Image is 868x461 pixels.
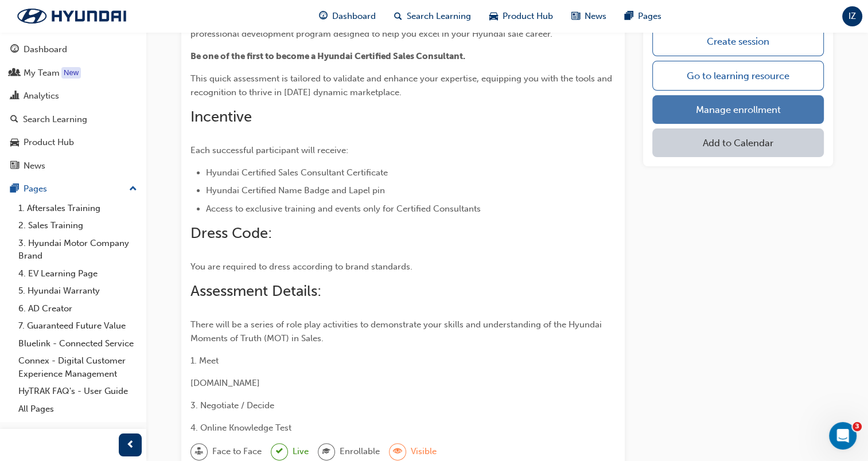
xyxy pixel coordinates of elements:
a: Manage enrollment [652,95,824,124]
span: IZ [848,10,856,23]
button: Add to Calendar [652,128,824,157]
span: up-icon [129,182,137,197]
span: guage-icon [10,45,19,55]
span: We are thrilled to introduce the new Sales Consultant Certification assessment, a real milestone ... [190,15,597,39]
span: Search Learning [407,10,471,23]
iframe: Intercom live chat [829,422,857,450]
a: My Team [5,62,142,84]
img: Trak [6,4,138,28]
a: News [5,155,142,177]
span: You are required to dress according to brand standards. [190,261,412,272]
span: Incentive [190,108,252,126]
div: News [24,159,45,173]
span: chart-icon [10,91,19,101]
a: 1. Aftersales Training [14,200,142,217]
span: News [585,10,606,23]
span: sessionType_FACE_TO_FACE-icon [195,444,203,459]
span: tick-icon [276,444,283,459]
span: eye-icon [394,444,402,459]
span: Face to Face [212,445,262,458]
button: Pages [5,178,142,200]
span: search-icon [394,9,402,24]
span: Dress Code: [190,224,272,242]
a: 7. Guaranteed Future Value [14,317,142,335]
span: This quick assessment is tailored to validate and enhance your expertise, equipping you with the ... [190,73,614,97]
span: Be one of the first to become a Hyundai Certified Sales Consultant. [190,51,465,61]
a: 4. EV Learning Page [14,265,142,283]
span: Hyundai Certified Name Badge and Lapel pin [206,185,385,196]
span: Dashboard [332,10,376,23]
a: Create session [652,26,824,56]
div: My Team [24,67,60,80]
div: Pages [24,182,47,196]
a: Dashboard [5,39,142,60]
span: search-icon [10,115,18,125]
a: 2. Sales Training [14,217,142,235]
a: Connex - Digital Customer Experience Management [14,352,142,382]
a: car-iconProduct Hub [480,5,562,28]
span: guage-icon [319,9,328,24]
a: HyTRAK FAQ's - User Guide [14,382,142,400]
a: news-iconNews [562,5,616,28]
span: prev-icon [126,438,135,452]
span: Live [293,445,309,458]
div: Tooltip anchor [61,67,81,79]
span: [DOMAIN_NAME] [190,378,260,388]
div: Search Learning [23,113,87,126]
a: 3. Hyundai Motor Company Brand [14,235,142,265]
span: people-icon [10,68,19,79]
span: There will be a series of role play activities to demonstrate your skills and understanding of th... [190,319,604,343]
span: Product Hub [503,10,553,23]
a: All Pages [14,400,142,418]
a: 5. Hyundai Warranty [14,282,142,300]
span: Hyundai Certified Sales Consultant Certificate [206,167,388,178]
span: Enrollable [340,445,380,458]
div: Product Hub [24,136,74,149]
span: Pages [638,10,661,23]
button: IZ [842,6,862,26]
span: Each successful participant will receive: [190,145,348,155]
span: pages-icon [625,9,633,24]
a: Go to learning resource [652,61,824,91]
span: Assessment Details: [190,282,321,300]
a: Product Hub [5,132,142,153]
a: search-iconSearch Learning [385,5,480,28]
span: news-icon [10,161,19,171]
span: 4. Online Knowledge Test [190,423,291,433]
span: Access to exclusive training and events only for Certified Consultants [206,204,481,214]
a: Analytics [5,85,142,107]
span: 3. Negotiate / Decide [190,400,274,411]
a: Bluelink - Connected Service [14,335,142,353]
span: car-icon [10,138,19,148]
span: 1. Meet [190,355,219,366]
div: Dashboard [24,43,67,56]
span: news-icon [571,9,580,24]
a: pages-iconPages [616,5,671,28]
div: Analytics [24,89,59,103]
span: Visible [411,445,437,458]
span: pages-icon [10,184,19,194]
a: Search Learning [5,109,142,130]
span: graduationCap-icon [322,444,330,459]
span: car-icon [489,9,498,24]
a: 6. AD Creator [14,300,142,318]
button: DashboardMy TeamAnalyticsSearch LearningProduct HubNews [5,37,142,178]
span: 3 [853,422,862,431]
a: guage-iconDashboard [310,5,385,28]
